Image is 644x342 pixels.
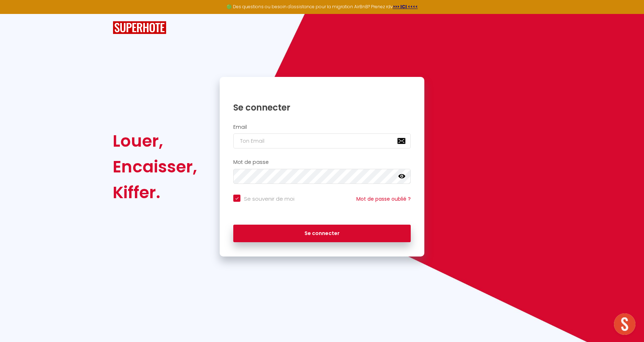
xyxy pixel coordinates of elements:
[113,128,197,154] div: Louer,
[233,133,411,148] input: Ton Email
[233,102,411,113] h1: Se connecter
[233,159,411,165] h2: Mot de passe
[113,21,166,34] img: SuperHote logo
[614,313,635,335] div: Ouvrir le chat
[356,195,411,202] a: Mot de passe oublié ?
[233,225,411,243] button: Se connecter
[393,4,418,10] a: >>> ICI <<<<
[113,154,197,180] div: Encaisser,
[233,124,411,130] h2: Email
[113,180,197,205] div: Kiffer.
